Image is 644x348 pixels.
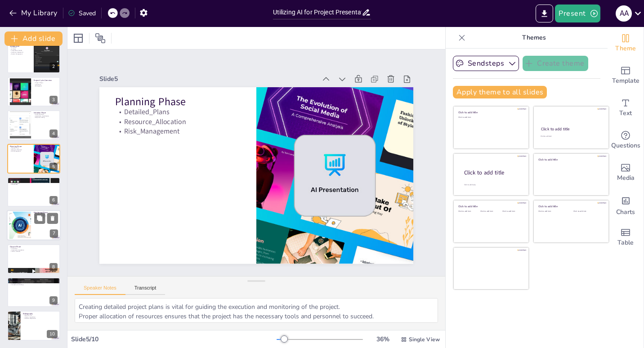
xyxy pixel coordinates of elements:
[538,157,603,161] div: Click to add title
[608,124,644,156] div: Get real-time input from your audience
[541,126,601,132] div: Click to add title
[464,169,522,177] div: Click to add title
[7,43,60,73] div: 2
[616,207,635,217] span: Charts
[7,244,60,274] div: 8
[541,135,600,138] div: Click to add text
[34,85,58,87] p: Management
[34,211,58,214] p: Monitoring Phase
[538,205,603,208] div: Click to add title
[536,4,553,22] button: Export to PowerPoint
[10,184,58,186] p: Deliverables
[10,53,31,54] p: Modern_Management
[10,45,31,47] p: Introduction
[34,213,45,224] button: Duplicate Slide
[372,335,394,344] div: 36 %
[34,112,58,114] p: Initiation Phase
[7,6,61,20] button: My Library
[608,92,644,124] div: Add text boxes
[616,5,632,22] div: A A
[10,249,58,251] p: Stakeholder_Acceptance
[49,196,58,204] div: 6
[49,163,58,171] div: 5
[47,213,58,224] button: Delete Slide
[10,182,58,184] p: Communication
[71,335,277,344] div: Slide 5 / 10
[523,56,588,71] button: Create theme
[453,86,547,98] button: Apply theme to all slides
[10,150,31,152] p: Risk_Management
[75,285,125,295] button: Speaker Notes
[23,316,58,317] p: Citation_Importance
[4,31,63,46] button: Add slide
[50,230,58,238] div: 7
[34,114,58,116] p: Scope_Definition
[615,44,636,54] span: Theme
[75,298,438,323] textarea: Creating detailed project plans is vital for guiding the execution and monitoring of the project....
[10,282,58,284] p: Enhanced_Clarity
[10,49,31,51] p: Presentation_Quality
[34,217,58,219] p: Issue_Resolution
[34,84,58,85] p: Importance
[49,96,58,104] div: 3
[34,215,58,217] p: Performance_Metrics
[10,51,31,53] p: Audience_Engagement
[71,31,85,45] div: Layout
[617,173,635,183] span: Media
[10,281,58,282] p: Streamlining_Processes
[49,263,58,271] div: 8
[573,210,602,213] div: Click to add text
[7,110,60,140] div: 4
[10,149,31,151] p: Resource_Allocation
[458,116,523,119] div: Click to add text
[7,177,60,207] div: 6
[458,210,479,213] div: Click to add text
[619,108,632,118] span: Text
[47,330,58,338] div: 10
[10,48,31,49] p: AI_Tools
[612,76,640,86] span: Template
[458,111,523,114] div: Click to add title
[10,245,58,248] p: Closure Phase
[608,221,644,254] div: Add a table
[469,27,599,49] p: Themes
[10,180,58,182] p: Coordination
[34,214,58,215] p: Progress_Tracking
[125,285,165,295] button: Transcript
[77,58,279,154] div: Slide 5
[10,247,58,249] p: Finalization
[10,284,58,286] p: Competitive_Advantage
[34,115,58,117] p: Stakeholder_Identification
[555,4,600,22] button: Present
[10,46,31,48] p: AI_Impact
[502,210,523,213] div: Click to add text
[34,82,58,84] p: Project_Phases
[34,79,58,82] p: Project Cycle Overview
[608,189,644,221] div: Add charts and graphs
[10,147,31,149] p: Detailed_Plans
[608,59,644,92] div: Add ready made slides
[49,296,58,304] div: 9
[458,205,523,208] div: Click to add title
[10,178,58,181] p: Execution Phase
[409,336,440,343] span: Single View
[10,279,58,281] p: Conclusions
[273,6,362,19] input: Insert title
[68,9,96,18] div: Saved
[95,33,106,44] span: Position
[538,210,567,213] div: Click to add text
[7,144,60,174] div: 5
[34,117,58,119] p: Objectives_Setting
[617,238,634,248] span: Table
[99,107,220,171] p: Planning Phase
[7,210,61,241] div: 7
[23,314,58,316] p: Resource_List
[23,317,58,319] p: Audience_Exploration
[480,210,501,213] div: Click to add text
[464,184,521,186] div: Click to add body
[108,127,227,187] p: Resource_Allocation
[608,156,644,189] div: Add images, graphics, shapes or video
[10,250,58,252] p: Lessons_Learned
[104,118,223,178] p: Detailed_Plans
[616,4,632,22] button: A A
